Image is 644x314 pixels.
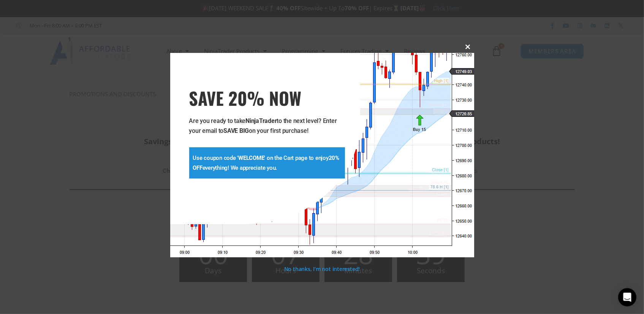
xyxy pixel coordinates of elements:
[238,155,264,161] strong: WELCOME
[193,153,341,173] p: Use coupon code ' ' on the Cart page to enjoy everything! We appreciate you.
[223,127,249,134] strong: SAVE BIG
[189,87,345,108] span: SAVE 20% NOW
[284,265,360,273] a: No thanks, I’m not interested!
[618,288,636,306] div: Open Intercom Messenger
[245,117,277,124] strong: NinjaTrader
[189,116,345,136] p: Are you ready to take to the next level? Enter your email to on your first purchase!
